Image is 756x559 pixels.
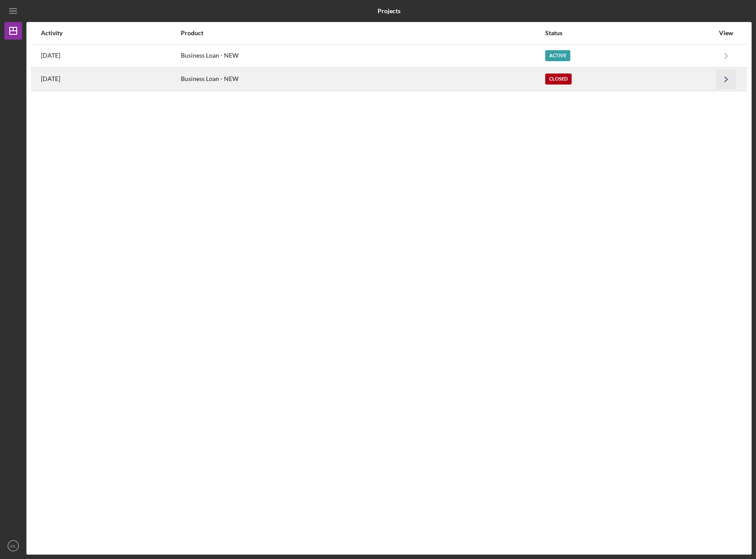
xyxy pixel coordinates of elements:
[545,29,714,37] div: Status
[41,52,60,59] time: 2025-08-26 16:26
[545,50,570,61] div: Active
[181,68,544,90] div: Business Loan - NEW
[10,544,16,548] text: ML
[41,29,180,37] div: Activity
[181,29,544,37] div: Product
[378,7,400,15] b: Projects
[545,74,572,85] div: Closed
[181,45,544,67] div: Business Loan - NEW
[41,75,60,82] time: 2025-03-04 00:42
[4,537,22,555] button: ML
[715,29,737,37] div: View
